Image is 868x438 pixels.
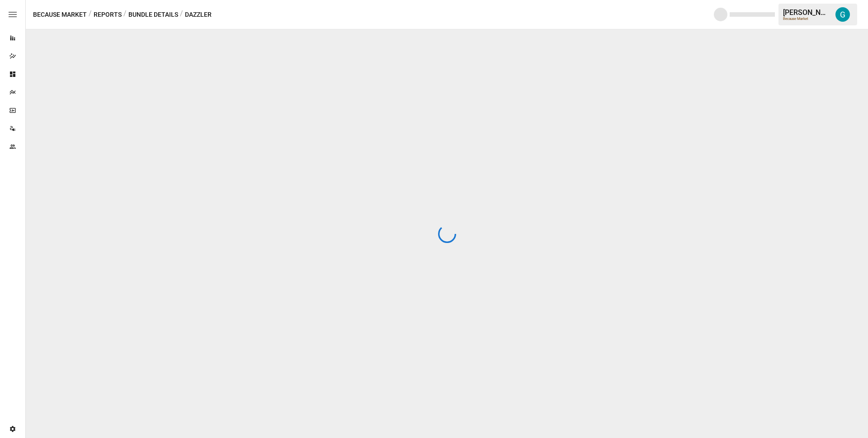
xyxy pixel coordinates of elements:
div: / [123,9,127,20]
button: Reports [94,9,122,20]
div: [PERSON_NAME] [783,8,830,17]
div: / [89,9,92,20]
button: Because Market [33,9,87,20]
button: Bundle Details [128,9,178,20]
img: Gavin Acres [835,7,850,22]
button: Gavin Acres [830,2,855,27]
div: / [180,9,183,20]
div: Because Market [783,17,830,21]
